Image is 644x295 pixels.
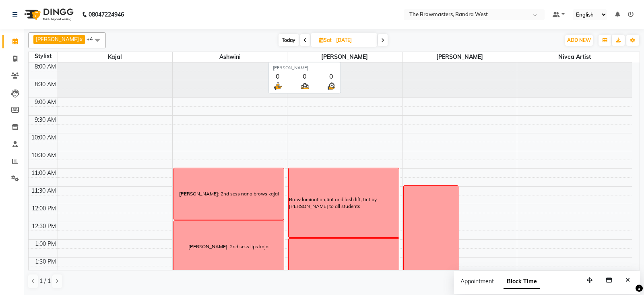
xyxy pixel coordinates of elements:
[402,52,517,62] span: [PERSON_NAME]
[326,71,336,81] div: 0
[33,258,58,266] div: 1:30 PM
[173,52,287,62] span: Ashwini
[33,62,58,71] div: 8:00 AM
[89,3,124,26] b: 08047224946
[326,81,336,91] img: wait_time.png
[299,71,310,81] div: 0
[21,3,76,26] img: logo
[79,36,83,42] a: x
[287,52,402,62] span: [PERSON_NAME]
[33,80,58,89] div: 8:30 AM
[30,133,58,142] div: 10:00 AM
[30,169,58,177] div: 11:00 AM
[460,278,494,285] span: Appointment
[289,196,398,210] div: Brow lamination,tint and lash lift, tint by [PERSON_NAME] to all students
[58,52,172,62] span: Kajal
[36,36,79,42] span: [PERSON_NAME]
[504,274,540,289] span: Block Time
[30,151,58,160] div: 10:30 AM
[517,52,632,62] span: Nivea Artist
[273,64,336,71] div: [PERSON_NAME]
[334,34,374,46] input: 2025-09-06
[296,270,392,277] div: tent sushmita: one session lips paid 5k kajal
[39,277,51,285] span: 1 / 1
[33,116,58,124] div: 9:30 AM
[188,243,270,250] div: [PERSON_NAME]: 2nd sess lips kajal
[179,190,279,197] div: [PERSON_NAME]: 2nd sess nano brows kajal
[279,34,299,46] span: Today
[30,187,58,195] div: 11:30 AM
[317,37,334,43] span: Sat
[87,35,99,42] span: +4
[30,204,58,213] div: 12:00 PM
[299,81,310,91] img: queue.png
[567,37,591,43] span: ADD NEW
[565,35,593,46] button: ADD NEW
[30,222,58,231] div: 12:30 PM
[273,81,283,91] img: serve.png
[33,98,58,106] div: 9:00 AM
[33,240,58,248] div: 1:00 PM
[29,52,58,60] div: Stylist
[622,274,634,287] button: Close
[273,71,283,81] div: 0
